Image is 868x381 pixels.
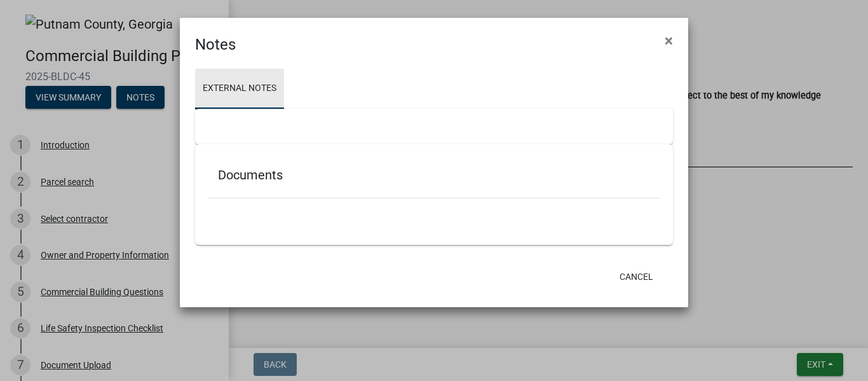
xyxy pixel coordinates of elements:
span: × [665,32,673,50]
h4: Notes [195,33,236,56]
button: Cancel [609,265,663,288]
button: Close [654,23,683,59]
h5: Documents [218,167,650,183]
a: External Notes [195,69,284,109]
